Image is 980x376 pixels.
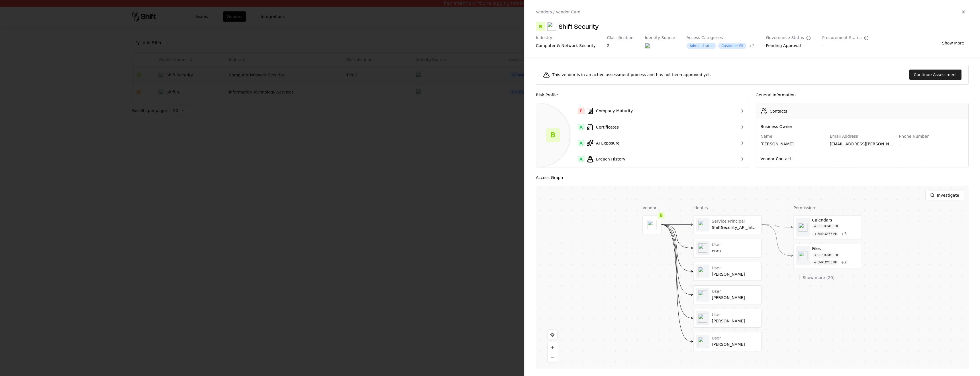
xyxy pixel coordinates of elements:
div: [PERSON_NAME] [712,342,759,347]
div: Access Graph [536,174,969,181]
div: Customer PII [812,253,840,258]
button: Investigate [925,190,964,200]
div: Identity Source [645,35,675,40]
div: Certificates [541,124,720,131]
div: Shift Security [559,22,599,31]
div: Service Principal [712,219,759,224]
div: + 3 [841,231,847,237]
img: entra.microsoft.com [645,43,650,48]
div: Procurement Status [822,35,869,40]
div: User [712,336,759,341]
div: B [536,22,545,31]
div: Permission [794,205,862,211]
button: + Show more (20) [794,273,839,283]
div: Industry [536,35,596,40]
div: + 3 [749,43,755,49]
div: Vendor [643,205,661,211]
div: Vendors / Vendor Card [536,9,580,15]
div: User [712,312,759,318]
div: General Information [756,92,969,98]
div: User [712,289,759,294]
div: User [712,242,759,247]
div: This vendor is in an active assessment process and has not been approved yet. [552,72,711,78]
button: +3 [841,231,847,237]
div: AI Exposure [541,140,720,147]
div: Identity [693,205,762,211]
div: Phone Number [899,134,964,139]
button: Show More [938,38,969,48]
div: B [546,128,560,142]
div: Vendor Contact [761,156,964,162]
div: User [712,266,759,271]
div: Business Owner [761,124,964,129]
div: Files [812,246,859,251]
div: Phone Number [899,166,964,171]
div: Pending Approval [766,43,811,51]
div: ShiftSecurity_API_Integration [712,225,759,230]
button: +3 [841,260,847,265]
div: 2 [607,43,634,48]
div: Access Categories [687,35,755,40]
div: Contacts [770,108,787,114]
div: B [658,212,665,219]
div: Employee PII [812,260,839,265]
div: A [578,124,585,131]
div: Customer PII [812,224,840,229]
div: F [578,107,585,114]
div: [PERSON_NAME] [712,295,759,300]
div: Email Address [830,134,895,139]
div: Breach History [541,156,720,162]
div: Risk Profile [536,92,749,98]
div: Email Address [830,166,895,171]
div: Governance Status [766,35,811,40]
div: [PERSON_NAME] [712,319,759,324]
div: Classification [607,35,634,40]
div: Administrator [687,43,716,49]
div: Company Maturity [541,107,720,114]
div: - [822,43,869,48]
div: Name [761,166,825,171]
div: eran [712,249,759,254]
div: A [578,140,585,147]
div: Customer PII [718,43,746,49]
img: Shift Security [547,22,556,31]
div: A [578,156,585,162]
div: [PERSON_NAME] [761,141,825,149]
div: Employee PII [812,231,839,237]
button: Continue Assessment [909,70,961,80]
div: - [899,141,964,147]
div: Calendars [812,218,859,223]
div: [EMAIL_ADDRESS][PERSON_NAME][PERSON_NAME][DOMAIN_NAME] [830,141,895,149]
button: +3 [749,43,755,49]
div: [PERSON_NAME] [712,272,759,277]
div: Name [761,134,825,139]
div: + 3 [841,260,847,265]
div: computer & network security [536,43,596,48]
